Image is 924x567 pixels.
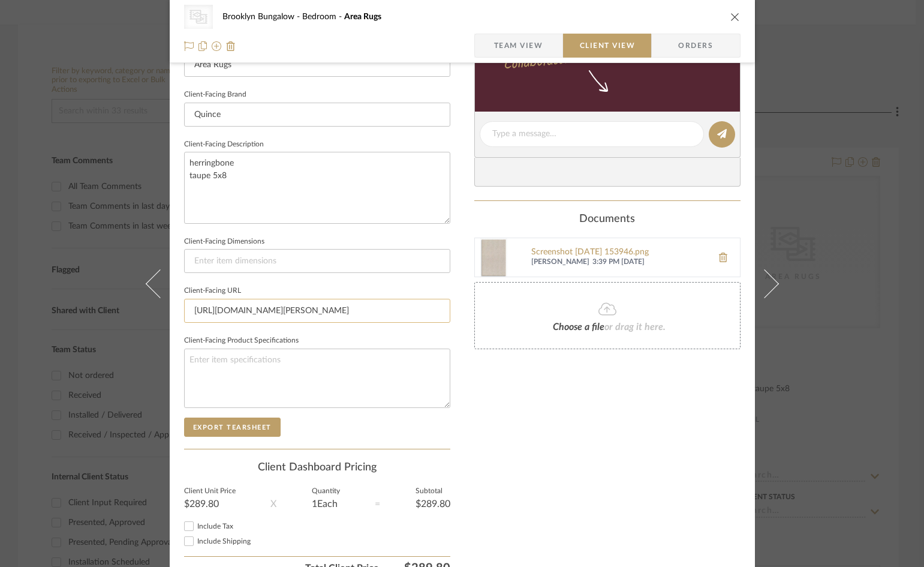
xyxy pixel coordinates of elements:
span: or drag it here. [604,322,666,332]
span: Orders [665,34,726,58]
input: Enter item dimensions [184,249,450,273]
span: Team View [494,34,543,58]
div: $289.80 [416,499,450,509]
a: Screenshot [DATE] 153946.png [531,248,706,257]
button: Export Tearsheet [184,418,281,437]
label: Client-Facing Brand [184,92,246,98]
div: X [270,497,276,511]
span: Choose a file [553,322,604,332]
span: [PERSON_NAME] [531,257,589,267]
button: close [730,11,741,22]
label: Client-Facing Description [184,142,264,148]
span: Include Tax [197,523,233,530]
input: Enter Client-Facing Brand [184,103,450,127]
img: Screenshot 2025-08-13 153946.png [475,238,513,277]
label: Client-Facing Dimensions [184,239,264,245]
span: Area Rugs [344,13,381,21]
div: Documents [474,213,741,226]
label: Subtotal [416,488,450,494]
label: Client-Facing Product Specifications [184,338,299,344]
span: Client View [580,34,635,58]
div: = [375,497,380,511]
input: Enter Client-Facing Item Name [184,53,450,77]
span: Include Shipping [197,538,251,545]
div: Client Dashboard Pricing [184,461,450,475]
div: 1 Each [312,499,340,509]
label: Client-Facing URL [184,288,241,294]
label: Quantity [312,488,340,494]
span: Brooklyn Bungalow [222,13,302,21]
div: $289.80 [184,499,236,509]
input: Enter item URL [184,299,450,323]
img: Remove from project [226,41,236,51]
span: Bedroom [302,13,344,21]
span: 3:39 PM [DATE] [592,257,706,267]
label: Client Unit Price [184,488,236,494]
